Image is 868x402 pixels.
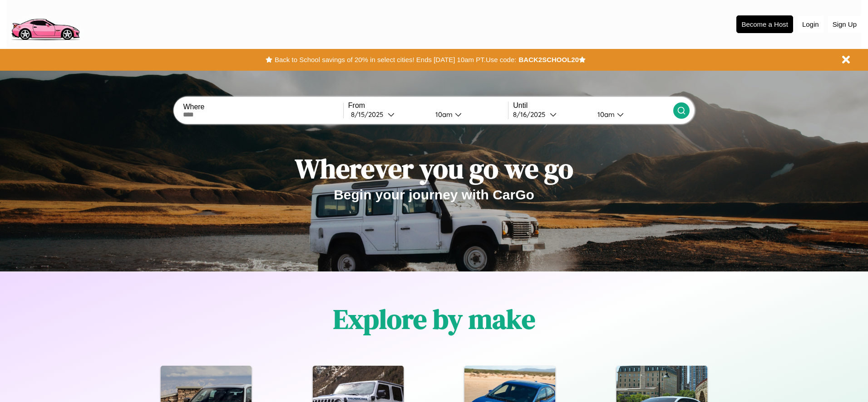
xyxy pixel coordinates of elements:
label: Until [513,102,673,110]
div: 8 / 15 / 2025 [351,110,388,119]
img: logo [7,5,84,43]
button: Login [798,16,824,33]
h1: Explore by make [333,300,535,338]
button: Back to School savings of 20% in select cities! Ends [DATE] 10am PT.Use code: [272,53,518,66]
div: 10am [593,110,617,119]
div: 10am [431,110,455,119]
button: 10am [590,110,673,119]
label: Where [183,103,343,111]
button: Become a Host [736,15,793,33]
b: BACK2SCHOOL20 [518,56,579,63]
button: 8/15/2025 [348,110,428,119]
button: Sign Up [828,16,861,33]
div: 8 / 16 / 2025 [513,110,550,119]
label: From [348,102,508,110]
button: 10am [428,110,508,119]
